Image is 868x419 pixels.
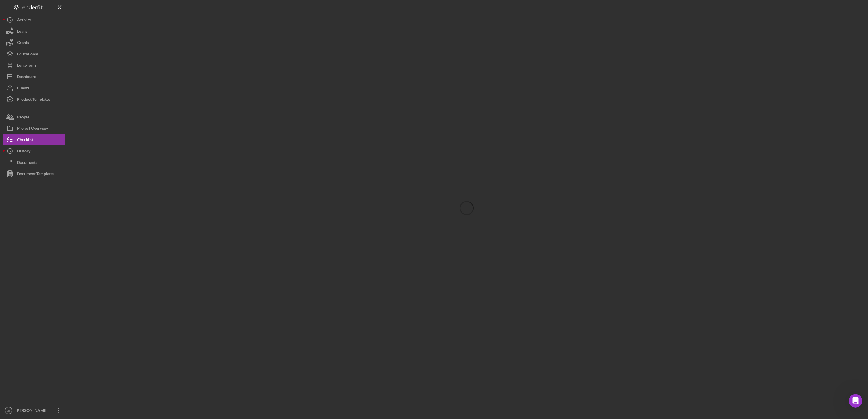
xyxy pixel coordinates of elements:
button: People [3,111,65,123]
button: Help [76,177,114,200]
img: logo [11,11,20,20]
div: • [DATE] [59,95,75,101]
div: Loans [17,26,27,38]
span: Search for help [12,114,46,120]
span: Thank you for sharing the screenshot. Let me discuss internally about this and will keep you posted. [25,90,225,95]
button: Activity [3,14,65,26]
img: Profile image for Christina [82,9,94,20]
div: Document Templates [17,168,54,181]
button: Grants [3,37,65,48]
button: Educational [3,48,65,60]
div: Recent messageProfile image for ChristinaThank you for sharing the screenshot. Let me discuss int... [6,76,108,106]
button: Messages [38,177,76,200]
span: Messages [47,191,67,195]
button: Documents [3,157,65,168]
span: Help [90,191,99,195]
div: Archive a Project [8,146,105,157]
div: How to Create a Test Project [12,159,95,165]
div: Educational [17,48,38,61]
button: MT[PERSON_NAME] [3,405,65,416]
p: Hi [PERSON_NAME] 👋 [11,40,102,60]
div: [PERSON_NAME] [25,95,58,101]
div: Pipeline and Forecast View [12,138,95,144]
button: Document Templates [3,168,65,179]
div: Dashboard [17,71,36,84]
div: Activity [17,14,31,27]
div: Profile image for ChristinaThank you for sharing the screenshot. Let me discuss internally about ... [6,85,108,106]
div: Update Permissions Settings [8,125,105,136]
button: Dashboard [3,71,65,82]
button: Product Templates [3,94,65,105]
div: Close [98,9,108,19]
div: Archive a Project [12,148,95,154]
div: Product Templates [17,94,50,106]
div: Recent message [12,81,102,87]
div: Clients [17,82,29,95]
button: History [3,145,65,157]
button: Checklist [3,134,65,145]
div: Checklist [17,134,34,147]
div: Pipeline and Forecast View [8,136,105,146]
span: Home [12,191,25,195]
iframe: Intercom live chat [849,394,862,408]
div: Documents [17,157,37,169]
button: Long-Term [3,60,65,71]
button: Clients [3,82,65,94]
div: History [17,145,30,158]
div: Project Overview [17,123,48,135]
div: Long-Term [17,60,36,72]
div: Update Permissions Settings [12,127,95,133]
div: [PERSON_NAME] [14,405,51,418]
button: Search for help [8,112,105,123]
button: Project Overview [3,123,65,134]
text: MT [7,409,11,412]
div: People [17,111,29,124]
p: How can we help? [11,60,102,69]
button: Loans [3,26,65,37]
div: Grants [17,37,29,50]
img: Profile image for Christina [12,90,23,101]
div: How to Create a Test Project [8,157,105,167]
